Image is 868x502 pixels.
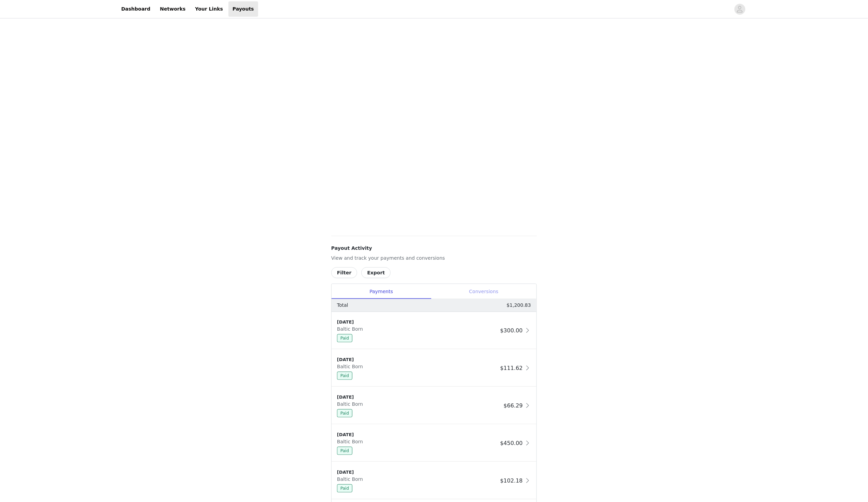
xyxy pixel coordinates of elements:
div: [DATE] [337,319,498,326]
div: clickable-list-item [332,349,536,387]
div: [DATE] [337,394,501,401]
div: [DATE] [337,356,498,363]
span: Baltic Born [337,326,366,332]
div: clickable-list-item [332,387,536,425]
p: Total [337,302,348,309]
div: avatar [737,4,743,15]
a: Payouts [228,1,258,17]
div: [DATE] [337,469,498,476]
div: clickable-list-item [332,312,536,349]
a: Dashboard [117,1,154,17]
p: $1,200.83 [507,302,531,309]
h4: Payout Activity [331,245,537,252]
span: Paid [337,447,352,455]
span: Baltic Born [337,439,366,444]
button: Filter [331,267,357,278]
a: Your Links [191,1,227,17]
span: Paid [337,334,352,342]
button: Export [361,267,391,278]
span: $450.00 [500,440,523,446]
span: Baltic Born [337,476,366,482]
p: View and track your payments and conversions [331,255,537,262]
span: $66.29 [504,402,523,409]
span: $300.00 [500,327,523,334]
div: Conversions [431,284,536,299]
div: clickable-list-item [332,425,536,462]
span: Paid [337,484,352,492]
span: Paid [337,409,352,417]
div: Payments [332,284,431,299]
span: Baltic Born [337,401,366,407]
span: $111.62 [500,365,523,371]
div: clickable-list-item [332,462,536,500]
span: $102.18 [500,477,523,484]
span: Paid [337,372,352,380]
a: Networks [156,1,190,17]
div: [DATE] [337,431,498,438]
span: Baltic Born [337,364,366,369]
